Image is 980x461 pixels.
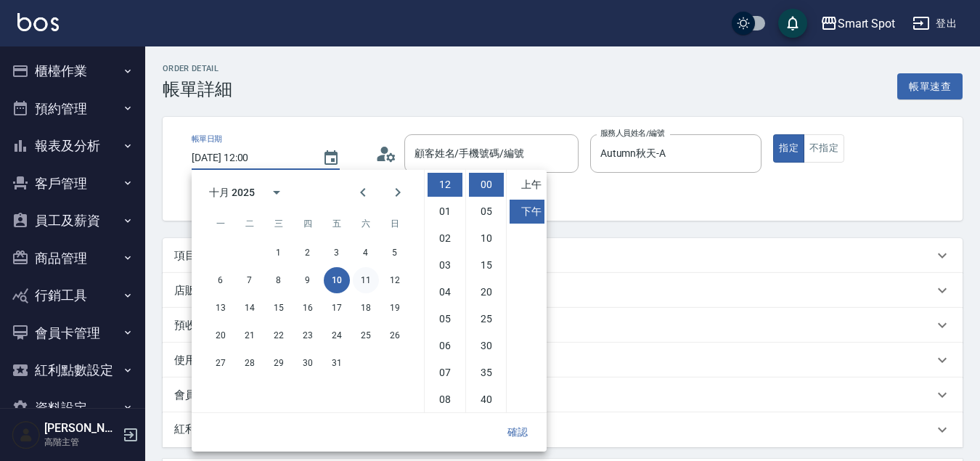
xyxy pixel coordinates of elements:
[469,361,504,385] li: 35 minutes
[494,419,541,446] button: 確認
[510,173,544,197] li: 上午
[428,253,462,277] li: 3 hours
[324,322,350,348] button: 24
[163,308,963,343] div: 預收卡販賣
[208,295,234,321] button: 13
[6,90,139,128] button: 預約管理
[382,240,408,266] button: 5
[428,173,462,197] li: 12 hours
[814,9,902,38] button: Smart Spot
[237,295,263,321] button: 14
[209,185,255,200] div: 十月 2025
[266,240,292,266] button: 1
[838,15,896,33] div: Smart Spot
[346,175,380,210] button: Previous month
[314,141,348,176] button: Choose date, selected date is 2025-10-10
[17,13,59,31] img: Logo
[208,350,234,376] button: 27
[295,267,321,293] button: 9
[295,209,321,238] span: 星期四
[428,280,462,304] li: 4 hours
[174,353,229,368] p: 使用預收卡
[382,267,408,293] button: 12
[208,267,234,293] button: 6
[163,238,963,273] div: 項目消費
[469,307,504,331] li: 25 minutes
[6,314,139,352] button: 會員卡管理
[353,240,379,266] button: 4
[163,343,963,378] div: 使用預收卡編輯訂單不得編輯預收卡使用
[425,170,465,412] ul: Select hours
[382,322,408,348] button: 26
[804,134,844,163] button: 不指定
[174,318,229,333] p: 預收卡販賣
[6,127,139,165] button: 報表及分析
[428,388,462,412] li: 8 hours
[163,64,232,73] h2: Order detail
[773,134,804,163] button: 指定
[174,422,261,438] p: 紅利點數
[237,267,263,293] button: 7
[12,420,41,449] img: Person
[163,79,232,99] h3: 帳單詳細
[353,295,379,321] button: 18
[469,334,504,358] li: 30 minutes
[174,388,229,403] p: 會員卡銷售
[382,209,408,238] span: 星期日
[237,350,263,376] button: 28
[428,200,462,224] li: 1 hours
[506,170,547,412] ul: Select meridiem
[266,267,292,293] button: 8
[266,322,292,348] button: 22
[600,128,664,139] label: 服務人員姓名/編號
[174,283,218,298] p: 店販銷售
[324,209,350,238] span: 星期五
[163,412,963,447] div: 紅利點數剩餘點數: 0
[192,146,308,170] input: YYYY/MM/DD hh:mm
[6,277,139,314] button: 行銷工具
[465,170,506,412] ul: Select minutes
[192,134,222,144] label: 帳單日期
[469,388,504,412] li: 40 minutes
[174,248,218,264] p: 項目消費
[469,200,504,224] li: 5 minutes
[428,227,462,250] li: 2 hours
[353,209,379,238] span: 星期六
[324,350,350,376] button: 31
[324,240,350,266] button: 3
[469,280,504,304] li: 20 minutes
[44,436,118,449] p: 高階主管
[324,295,350,321] button: 17
[324,267,350,293] button: 10
[897,73,963,100] button: 帳單速查
[353,267,379,293] button: 11
[469,173,504,197] li: 0 minutes
[44,421,118,436] h5: [PERSON_NAME]
[380,175,415,210] button: Next month
[295,350,321,376] button: 30
[382,295,408,321] button: 19
[469,253,504,277] li: 15 minutes
[295,240,321,266] button: 2
[428,334,462,358] li: 6 hours
[778,9,807,38] button: save
[6,52,139,90] button: 櫃檯作業
[428,361,462,385] li: 7 hours
[469,227,504,250] li: 10 minutes
[237,209,263,238] span: 星期二
[6,389,139,427] button: 資料設定
[6,202,139,240] button: 員工及薪資
[208,209,234,238] span: 星期一
[353,322,379,348] button: 25
[163,378,963,412] div: 會員卡銷售
[266,350,292,376] button: 29
[510,200,544,224] li: 下午
[237,322,263,348] button: 21
[907,10,963,37] button: 登出
[295,322,321,348] button: 23
[266,295,292,321] button: 15
[6,351,139,389] button: 紅利點數設定
[295,295,321,321] button: 16
[259,175,294,210] button: calendar view is open, switch to year view
[6,165,139,203] button: 客戶管理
